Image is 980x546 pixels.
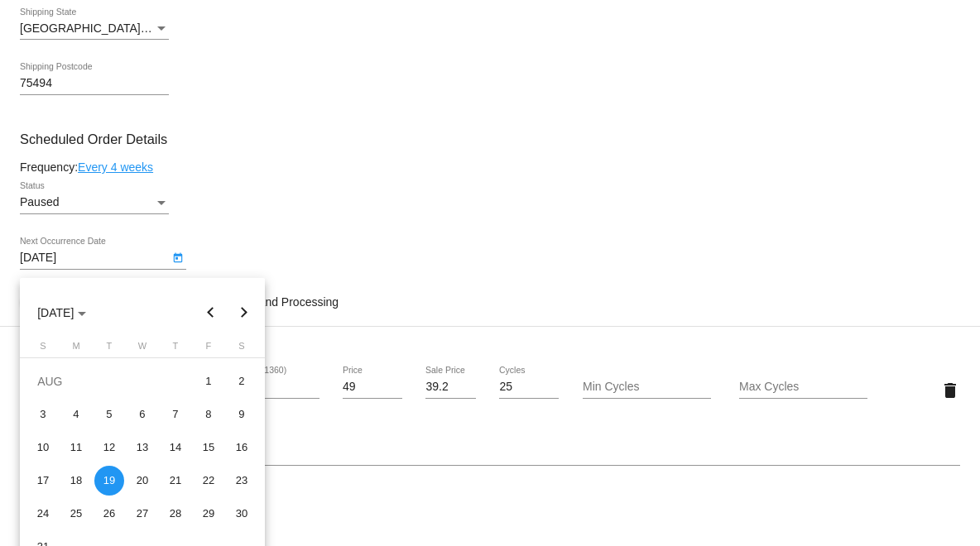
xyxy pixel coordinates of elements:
[127,499,157,529] div: 27
[94,499,124,529] div: 26
[28,400,58,429] div: 3
[127,466,157,496] div: 20
[194,499,223,529] div: 29
[26,365,192,398] td: AUG
[225,464,258,497] td: August 23, 2025
[61,400,91,429] div: 4
[126,431,159,464] td: August 13, 2025
[24,296,99,329] button: Choose month and year
[28,466,58,496] div: 17
[225,398,258,431] td: August 9, 2025
[225,365,258,398] td: August 2, 2025
[127,400,157,429] div: 6
[161,400,190,429] div: 7
[194,466,223,496] div: 22
[94,433,124,462] div: 12
[159,431,192,464] td: August 14, 2025
[192,497,225,530] td: August 29, 2025
[126,341,159,357] th: Wednesday
[195,296,228,329] button: Previous month
[61,499,91,529] div: 25
[225,431,258,464] td: August 16, 2025
[93,464,126,497] td: August 19, 2025
[28,499,58,529] div: 24
[225,497,258,530] td: August 30, 2025
[93,398,126,431] td: August 5, 2025
[227,366,257,396] div: 2
[126,464,159,497] td: August 20, 2025
[161,499,190,529] div: 28
[228,296,261,329] button: Next month
[192,431,225,464] td: August 15, 2025
[93,431,126,464] td: August 12, 2025
[159,398,192,431] td: August 7, 2025
[26,464,60,497] td: August 17, 2025
[60,398,93,431] td: August 4, 2025
[60,497,93,530] td: August 25, 2025
[60,341,93,357] th: Monday
[227,466,257,496] div: 23
[94,400,124,429] div: 5
[227,400,257,429] div: 9
[26,398,60,431] td: August 3, 2025
[126,398,159,431] td: August 6, 2025
[37,306,86,319] span: [DATE]
[192,398,225,431] td: August 8, 2025
[127,433,157,462] div: 13
[159,464,192,497] td: August 21, 2025
[192,365,225,398] td: August 1, 2025
[194,433,223,462] div: 15
[194,366,223,396] div: 1
[94,466,124,496] div: 19
[60,431,93,464] td: August 11, 2025
[93,497,126,530] td: August 26, 2025
[126,497,159,530] td: August 27, 2025
[227,433,257,462] div: 16
[192,464,225,497] td: August 22, 2025
[61,433,91,462] div: 11
[194,400,223,429] div: 8
[159,341,192,357] th: Thursday
[161,466,190,496] div: 21
[159,497,192,530] td: August 28, 2025
[60,464,93,497] td: August 18, 2025
[192,341,225,357] th: Friday
[26,341,60,357] th: Sunday
[28,433,58,462] div: 10
[225,341,258,357] th: Saturday
[227,499,257,529] div: 30
[26,431,60,464] td: August 10, 2025
[93,341,126,357] th: Tuesday
[61,466,91,496] div: 18
[161,433,190,462] div: 14
[26,497,60,530] td: August 24, 2025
